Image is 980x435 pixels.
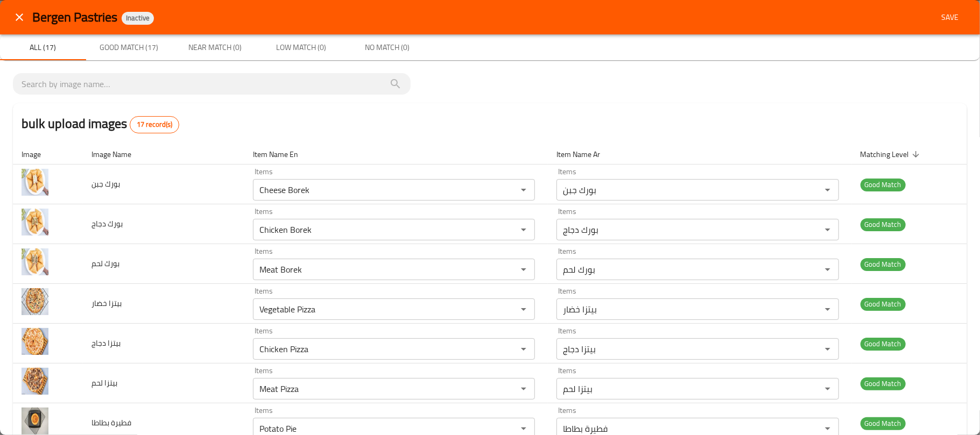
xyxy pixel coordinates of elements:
span: Good Match [861,258,906,270]
span: Good Match [861,218,906,231]
img: بورك جبن [22,169,48,196]
button: Open [820,302,835,317]
img: بورك لحم [22,248,48,275]
span: Good Match [861,179,906,191]
span: Good Match [861,417,906,430]
button: Open [820,341,835,356]
div: Inactive [122,12,154,25]
th: Item Name En [244,144,548,165]
span: Good Match [861,338,906,350]
img: بيتزا خضار [22,288,48,315]
span: All (17) [6,41,80,54]
span: Image Name [91,148,145,161]
span: Good Match [861,377,906,390]
span: Bergen Pastries [32,5,117,29]
button: Open [820,182,835,197]
span: Save [937,11,963,24]
button: Save [933,8,967,27]
span: Matching Level [861,148,923,161]
span: بورك دجاج [91,217,123,231]
input: search [22,75,402,92]
span: Low Match (0) [265,41,338,54]
span: No Match (0) [351,41,424,54]
span: Good Match [861,298,906,310]
span: بيتزا دجاج [91,336,121,350]
span: فطيرة بطاطا [91,416,131,430]
button: Open [516,341,531,356]
img: بورك دجاج [22,209,48,236]
button: Open [516,381,531,396]
span: بورك جبن [91,177,120,191]
div: Total records count [130,116,179,133]
button: Open [516,302,531,317]
button: Open [820,381,835,396]
span: بيتزا خضار [91,296,122,310]
button: Open [820,222,835,237]
span: Near Match (0) [179,41,252,54]
span: Good Match (17) [93,41,166,54]
h2: bulk upload images [22,114,179,133]
img: بيتزا لحم [22,368,48,395]
img: بيتزا دجاج [22,328,48,355]
span: بورك لحم [91,256,119,270]
span: Inactive [122,13,154,23]
span: بيتزا لحم [91,376,117,390]
button: Open [516,222,531,237]
button: Open [516,182,531,197]
th: Image [13,144,83,165]
img: فطيرة بطاطا [22,408,48,434]
span: 17 record(s) [130,119,179,130]
button: Open [516,262,531,277]
th: Item Name Ar [548,144,851,165]
button: close [6,4,32,30]
button: Open [820,262,835,277]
